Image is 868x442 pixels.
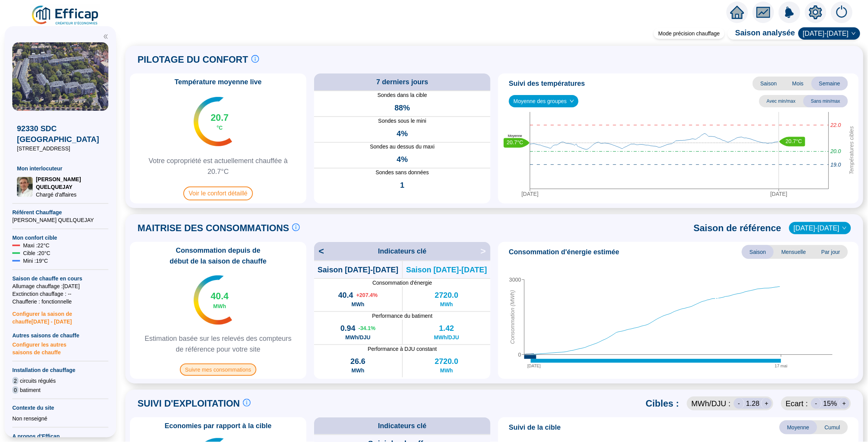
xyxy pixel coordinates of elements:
[646,397,679,410] span: Cibles :
[211,112,229,124] span: 20.7
[12,298,108,305] span: Chaufferie : fonctionnelle
[831,162,841,168] tspan: 19.0
[376,77,428,87] span: 7 derniers jours
[509,277,521,283] tspan: 3000
[314,117,491,125] span: Sondes sous le mini
[851,31,856,36] span: down
[133,155,303,177] span: Votre copropriété est actuellement chauffée à 20.7°C
[314,91,491,99] span: Sondes dans la cible
[12,339,108,356] span: Configurer les autres saisons de chauffe
[133,245,303,267] span: Consommation depuis de début de la saison de chauffe
[811,77,848,90] span: Semaine
[508,134,522,138] text: Moyenne
[440,367,453,374] span: MWh
[17,177,33,197] img: Chargé d'affaires
[397,128,408,139] span: 4%
[17,123,104,145] span: 92330 SDC [GEOGRAPHIC_DATA]
[823,398,837,409] span: 15 %
[314,312,491,320] span: Performance du batiment
[180,364,257,376] span: Suivre mes consommations
[314,245,324,257] span: <
[17,145,104,152] span: [STREET_ADDRESS]
[510,290,516,344] tspan: Consommation (MWh)
[36,191,104,198] span: Chargé d'affaires
[378,420,426,431] span: Indicateurs clé
[518,352,521,358] tspan: 0
[654,28,725,39] div: Mode précision chauffage
[12,208,108,216] span: Référent Chauffage
[757,5,770,19] span: fund
[839,398,850,409] div: +
[803,95,848,107] span: Sans min/max
[12,275,108,282] span: Saison de chauffe en cours
[138,222,289,234] span: MAITRISE DES CONSOMMATIONS
[728,27,795,40] span: Saison analysée
[507,139,524,145] text: 20.7°C
[759,95,803,107] span: Avec min/max
[12,415,108,422] div: Non renseigné
[12,404,108,412] span: Contexte du site
[435,290,458,300] span: 2720.0
[770,191,787,197] tspan: [DATE]
[394,102,410,113] span: 88%
[406,264,487,275] span: Saison [DATE]-[DATE]
[359,324,376,332] span: -34.1 %
[785,77,811,90] span: Mois
[397,154,408,165] span: 4%
[170,77,266,87] span: Température moyenne live
[509,78,585,89] span: Suivi des températures
[352,367,364,374] span: MWh
[217,124,223,132] span: °C
[243,399,251,407] span: info-circle
[794,222,846,234] span: 2022-2023
[346,334,371,341] span: MWh/DJU
[809,5,823,19] span: setting
[514,95,574,107] span: Moyenne des groupes
[378,246,426,257] span: Indicateurs clé
[31,5,100,26] img: efficap energie logo
[12,432,108,440] span: A propos d'Efficap
[746,398,760,409] span: 1.28
[830,122,841,128] tspan: 22.0
[356,291,378,299] span: + 207.4 %
[23,257,48,265] span: Mini : 19 °C
[352,300,364,308] span: MWh
[734,398,745,409] div: -
[435,356,458,367] span: 2720.0
[160,420,276,431] span: Economies par rapport à la cible
[194,97,233,146] img: indicateur températures
[779,2,800,23] img: alerts
[753,77,785,90] span: Saison
[23,249,50,257] span: Cible : 20 °C
[12,305,108,325] span: Configurer la saison de chauffe [DATE] - [DATE]
[292,224,300,231] span: info-circle
[12,377,18,385] span: 2
[12,366,108,374] span: Installation de chauffage
[194,275,233,325] img: indicateur températures
[20,386,41,394] span: batiment
[817,420,848,434] span: Cumul
[509,422,561,433] span: Suivi de la cible
[251,55,259,63] span: info-circle
[12,234,108,242] span: Mon confort cible
[692,398,731,409] span: MWh /DJU :
[811,398,822,409] div: -
[570,99,574,103] span: down
[23,242,50,249] span: Maxi : 22 °C
[849,126,855,175] tspan: Températures cibles
[314,345,491,353] span: Performance à DJU constant
[522,191,539,197] tspan: [DATE]
[730,5,744,19] span: home
[761,398,772,409] div: +
[20,377,56,385] span: circuits régulés
[138,397,240,410] span: SUIVI D'EXPLOITATION
[12,290,108,298] span: Exctinction chauffage : --
[36,175,104,191] span: [PERSON_NAME] QUELQUEJAY
[183,187,253,200] span: Voir le confort détaillé
[12,216,108,224] span: [PERSON_NAME] QUELQUEJAY
[17,165,104,172] span: Mon interlocuteur
[786,398,808,409] span: Ecart :
[314,279,491,287] span: Consommation d'énergie
[351,356,366,367] span: 26.6
[103,34,108,39] span: double-left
